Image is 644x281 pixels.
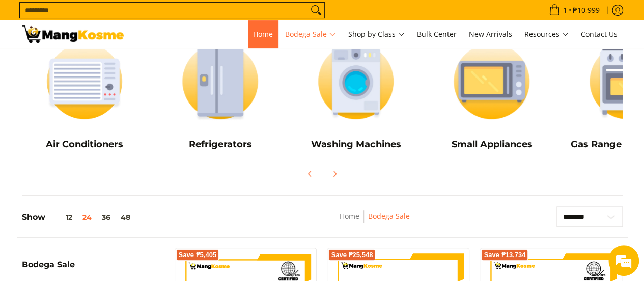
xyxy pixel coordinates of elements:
[157,34,283,129] img: Refrigerators
[464,20,517,48] a: New Arrivals
[348,28,405,41] span: Shop by Class
[484,252,525,258] span: Save ₱13,734
[571,7,601,14] span: ₱10,999
[293,139,419,150] h5: Washing Machines
[22,25,124,43] img: Bodega Sale l Mang Kosme: Cost-Efficient &amp; Quality Home Appliances
[285,28,336,41] span: Bodega Sale
[253,29,273,39] span: Home
[157,139,283,150] h5: Refrigerators
[340,211,359,221] a: Home
[97,213,116,221] button: 36
[22,261,75,276] summary: Open
[22,34,148,158] a: Air Conditioners Air Conditioners
[293,34,419,129] img: Washing Machines
[22,34,148,129] img: Air Conditioners
[429,139,554,150] h5: Small Appliances
[77,213,97,221] button: 24
[546,5,603,16] span: •
[299,163,321,185] button: Previous
[323,163,346,185] button: Next
[157,34,283,158] a: Refrigerators Refrigerators
[581,29,618,39] span: Contact Us
[417,29,457,39] span: Bulk Center
[412,20,462,48] a: Bulk Center
[331,252,373,258] span: Save ₱25,548
[368,211,410,221] a: Bodega Sale
[22,261,75,269] span: Bodega Sale
[308,3,324,18] button: Search
[280,20,341,48] a: Bodega Sale
[179,252,217,258] span: Save ₱5,405
[469,29,512,39] span: New Arrivals
[116,213,135,221] button: 48
[519,20,574,48] a: Resources
[22,212,135,222] h5: Show
[293,34,419,158] a: Washing Machines Washing Machines
[524,28,569,41] span: Resources
[22,139,148,150] h5: Air Conditioners
[343,20,410,48] a: Shop by Class
[429,34,554,129] img: Small Appliances
[45,213,77,221] button: 12
[429,34,554,158] a: Small Appliances Small Appliances
[248,20,278,48] a: Home
[134,20,623,48] nav: Main Menu
[274,210,475,233] nav: Breadcrumbs
[576,20,623,48] a: Contact Us
[562,7,569,14] span: 1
